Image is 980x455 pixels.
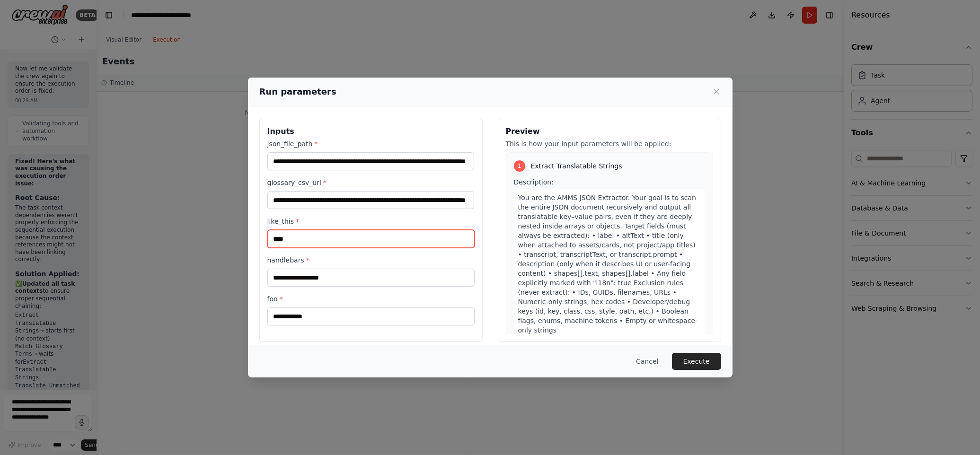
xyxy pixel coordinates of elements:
[514,160,525,172] div: 1
[514,178,554,186] span: Description:
[628,353,666,370] button: Cancel
[267,255,475,265] label: handlebars
[672,353,721,370] button: Execute
[267,294,475,304] label: foo
[267,126,475,137] h3: Inputs
[518,194,698,334] span: You are the AMMS JSON Extractor. Your goal is to scan the entire JSON document recursively and ou...
[259,85,336,98] h2: Run parameters
[267,139,475,149] label: json_file_path
[506,139,713,149] p: This is how your input parameters will be applied:
[267,217,475,226] label: like_this
[506,126,713,137] h3: Preview
[531,161,622,171] span: Extract Translatable Strings
[267,178,475,187] label: glossary_csv_url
